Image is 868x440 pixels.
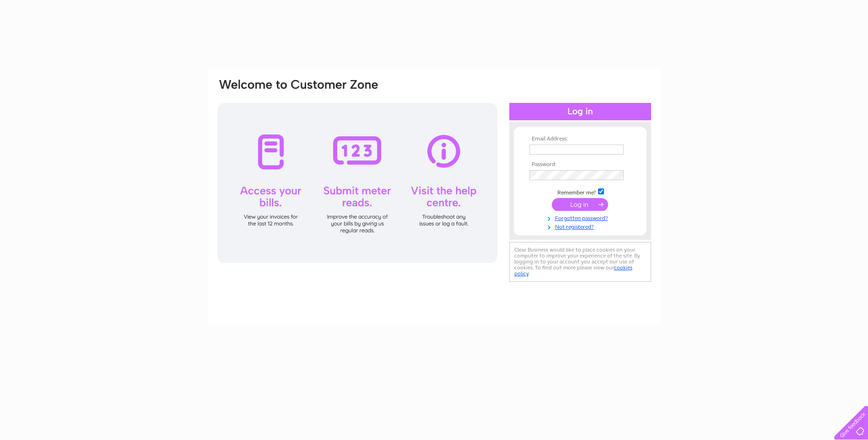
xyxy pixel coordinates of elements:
[527,187,633,196] td: Remember me?
[552,198,608,211] input: Submit
[529,213,633,222] a: Forgotten password?
[509,242,651,282] div: Clear Business would like to place cookies on your computer to improve your experience of the sit...
[529,222,633,231] a: Not registered?
[514,264,632,277] a: cookies policy
[527,161,633,168] th: Password:
[527,136,633,142] th: Email Address:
